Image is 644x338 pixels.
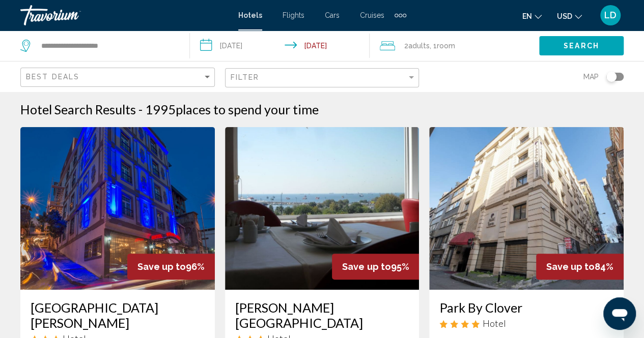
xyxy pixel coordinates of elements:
span: , 1 [430,39,455,53]
span: Save up to [546,261,595,272]
a: [PERSON_NAME][GEOGRAPHIC_DATA] [235,300,409,330]
span: Save up to [137,261,186,272]
span: Map [583,70,599,84]
span: 2 [404,39,430,53]
button: Change language [522,9,542,23]
button: Check-in date: Nov 16, 2025 Check-out date: Nov 20, 2025 [190,30,370,61]
span: Search [564,42,599,50]
span: en [522,12,532,20]
iframe: Кнопка запуска окна обмена сообщениями [603,297,636,330]
h1: Hotel Search Results [20,102,136,117]
button: Search [539,36,624,55]
a: [GEOGRAPHIC_DATA][PERSON_NAME] [31,300,205,330]
img: Hotel image [225,127,419,290]
mat-select: Sort by [26,73,212,82]
h2: 1995 [145,102,319,117]
div: 4 star Hotel [439,318,613,329]
span: places to spend your time [176,102,319,117]
span: Room [437,42,455,50]
button: Extra navigation items [395,7,406,23]
div: 95% [332,254,419,280]
button: Change currency [557,9,582,23]
a: Hotels [238,11,262,19]
button: Travelers: 2 adults, 0 children [370,30,539,61]
span: Filter [231,73,260,81]
a: Cruises [360,11,384,19]
div: 84% [536,254,624,280]
span: Hotel [482,318,506,329]
span: LD [604,10,617,20]
span: Adults [408,42,430,50]
img: Hotel image [20,127,215,290]
span: Best Deals [26,73,79,81]
a: Travorium [20,5,228,25]
button: Toggle map [599,72,624,81]
a: Flights [283,11,304,19]
span: Save up to [342,261,390,272]
img: Hotel image [429,127,624,290]
a: Park By Clover [439,300,613,315]
div: 96% [127,254,215,280]
button: User Menu [597,5,624,26]
span: USD [557,12,572,20]
button: Filter [225,68,419,88]
span: - [138,102,143,117]
a: Cars [325,11,340,19]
